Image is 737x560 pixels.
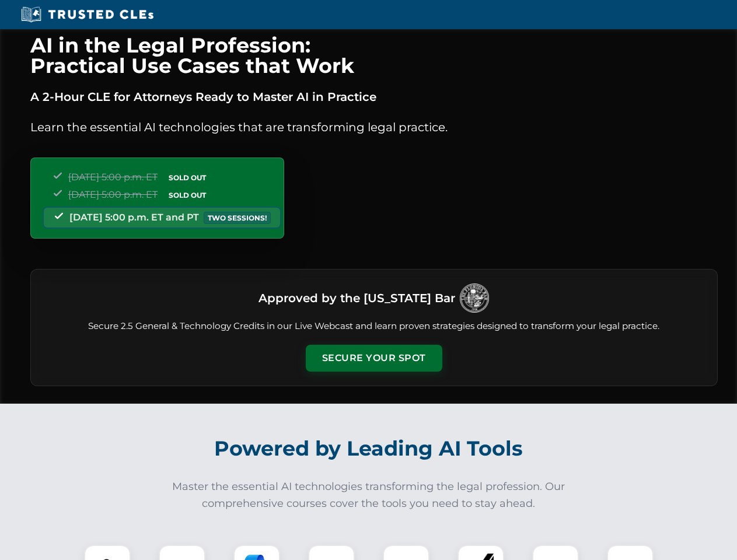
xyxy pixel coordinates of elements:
h1: AI in the Legal Profession: Practical Use Cases that Work [30,35,718,76]
img: Logo [460,283,489,313]
span: [DATE] 5:00 p.m. ET [68,171,158,183]
p: A 2-Hour CLE for Attorneys Ready to Master AI in Practice [30,87,718,106]
p: Learn the essential AI technologies that are transforming legal practice. [30,118,718,136]
button: Secure Your Spot [306,345,442,372]
img: Trusted CLEs [18,6,157,23]
span: SOLD OUT [165,189,210,201]
h2: Powered by Leading AI Tools [46,428,692,469]
span: [DATE] 5:00 p.m. ET [68,189,158,200]
span: SOLD OUT [165,171,210,184]
h3: Approved by the [US_STATE] Bar [259,288,455,309]
p: Secure 2.5 General & Technology Credits in our Live Webcast and learn proven strategies designed ... [45,320,703,333]
p: Master the essential AI technologies transforming the legal profession. Our comprehensive courses... [165,478,573,512]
